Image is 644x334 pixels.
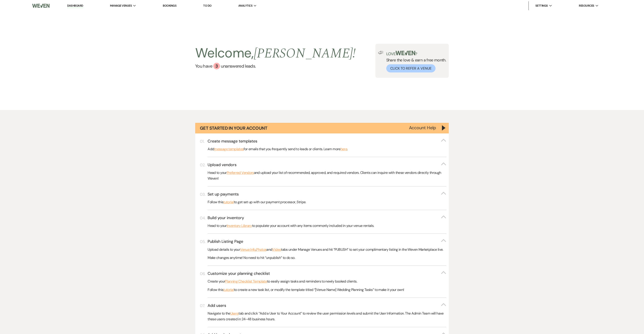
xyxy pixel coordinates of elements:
[208,287,446,293] p: Follow this to create a new task list, or modify the template titled “[Venue Name] Wedding Planni...
[195,44,356,63] h2: Welcome,
[208,146,446,152] p: Add for emails that you frequently send to leads or clients. Learn more .
[110,4,132,8] span: Manage Venues
[32,1,49,10] img: Weven Logo
[214,146,244,152] a: message templates
[208,192,446,197] button: Set up payments
[341,146,347,152] a: here
[200,125,267,131] h1: Get Started in Your Account
[208,215,244,221] h3: Build your inventory
[227,170,254,176] a: Preferred Vendors
[208,239,446,244] button: Publish Listing Page
[163,4,176,8] a: Bookings
[208,303,446,308] button: Add users
[238,4,252,8] span: Analytics
[208,223,446,229] p: Head to your to populate your account with any items commonly included in your venue rentals.
[208,162,237,168] h3: Upload vendors
[208,311,446,322] p: Navigate to the tab and click “Add a User to Your Account” to review the user permission levels a...
[272,247,281,252] a: Video
[579,4,594,8] span: Resources
[208,271,446,276] button: Customize your planning checklist
[203,4,211,8] a: To Do
[223,287,234,293] a: tutorial
[208,303,226,308] h3: Add users
[208,247,446,252] p: Upload details to your , and tabs under Manage Venues and hit “PUBLISH” to set your complimentary...
[208,192,239,197] h3: Set up payments
[227,223,252,229] a: Inventory Library
[213,63,220,69] div: 3
[396,51,415,55] img: weven-logo-green.svg
[195,63,356,69] a: You have 3 unanswered leads.
[225,279,267,284] a: Planning Checklist Template
[208,255,446,261] p: Make changes anytime! No need to hit “unpublish” to do so.
[240,247,256,252] a: Venue Info
[378,51,384,54] img: loud-speaker-illustration.svg
[208,139,446,144] button: Create message templates
[386,51,446,56] p: Love ?
[208,170,446,181] p: Head to your and upload your list of recommended, approved, and required vendors. Clients can inq...
[208,199,446,205] p: Follow this to get set up with our payment processor, Stripe.
[223,199,234,205] a: tutorial
[256,247,266,252] a: Photos
[208,279,446,284] p: Create your to easily assign tasks and reminders to newly booked clients.
[386,64,436,72] button: Click to Refer a Venue
[535,4,548,8] span: Settings
[230,311,239,316] a: Users
[208,215,446,221] button: Build your inventory
[67,4,83,8] a: Dashboard
[208,239,243,244] h3: Publish Listing Page
[254,43,356,64] span: [PERSON_NAME] !
[208,162,446,168] button: Upload vendors
[384,51,446,72] div: Share the love & earn a free month.
[409,125,436,130] button: Account Help
[208,139,257,144] h3: Create message templates
[208,271,270,276] h3: Customize your planning checklist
